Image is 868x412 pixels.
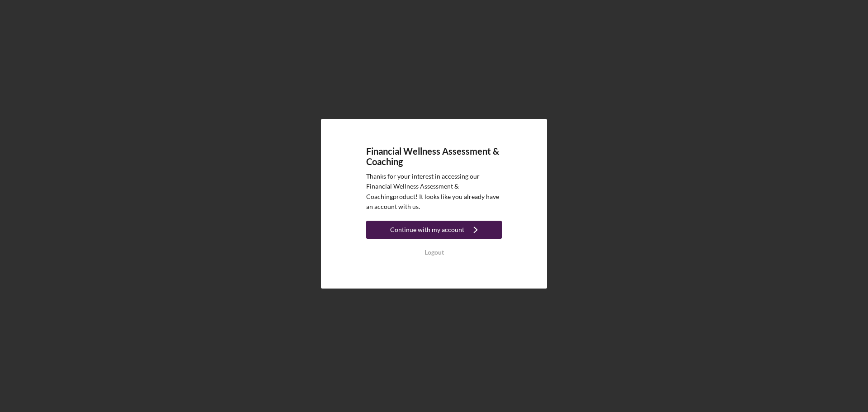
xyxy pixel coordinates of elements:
[366,243,502,261] button: Logout
[425,243,444,261] div: Logout
[366,221,502,241] a: Continue with my account
[390,221,464,239] div: Continue with my account
[366,221,502,239] button: Continue with my account
[366,171,502,212] p: Thanks for your interest in accessing our Financial Wellness Assessment & Coaching product! It lo...
[366,146,502,167] h4: Financial Wellness Assessment & Coaching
